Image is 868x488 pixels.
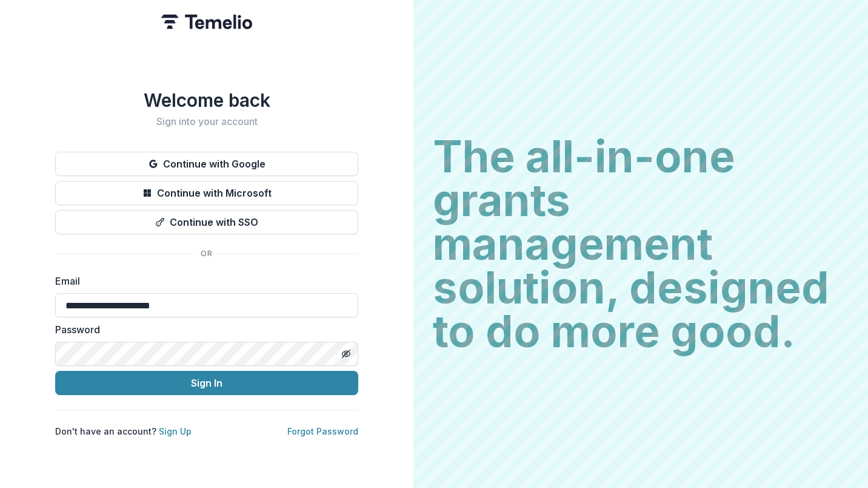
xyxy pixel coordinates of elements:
[55,371,358,395] button: Sign In
[159,426,192,436] a: Sign Up
[55,274,351,288] label: Email
[55,425,192,438] p: Don't have an account?
[55,116,358,127] h2: Sign into your account
[287,426,358,436] a: Forgot Password
[55,181,358,205] button: Continue with Microsoft
[55,89,358,111] h1: Welcome back
[161,15,252,29] img: Temelio
[55,152,358,176] button: Continue with Google
[336,344,356,364] button: Toggle password visibility
[55,322,351,337] label: Password
[55,210,358,234] button: Continue with SSO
